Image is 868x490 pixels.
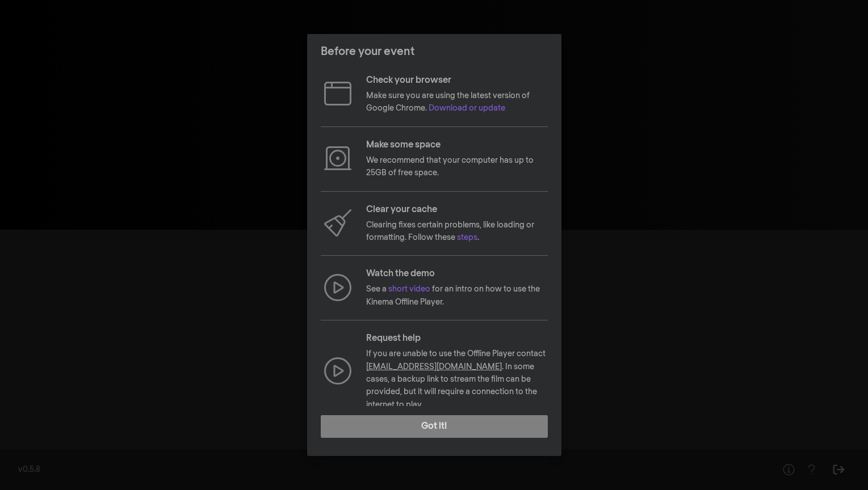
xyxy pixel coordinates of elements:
p: Clear your cache [366,203,548,217]
header: Before your event [307,34,561,69]
a: [EMAIL_ADDRESS][DOMAIN_NAME] [366,363,502,371]
p: Watch the demo [366,267,548,281]
p: Clearing fixes certain problems, like loading or formatting. Follow these . [366,219,548,244]
p: Make sure you are using the latest version of Google Chrome. [366,90,548,115]
p: Check your browser [366,74,548,87]
p: If you are unable to use the Offline Player contact . In some cases, a backup link to stream the ... [366,348,548,411]
a: short video [388,285,430,293]
a: Download or update [429,104,505,112]
p: Request help [366,332,548,345]
p: See a for an intro on how to use the Kinema Offline Player. [366,283,548,309]
a: steps [457,234,477,242]
p: We recommend that your computer has up to 25GB of free space. [366,154,548,180]
p: Make some space [366,138,548,152]
button: Got it! [321,415,548,438]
